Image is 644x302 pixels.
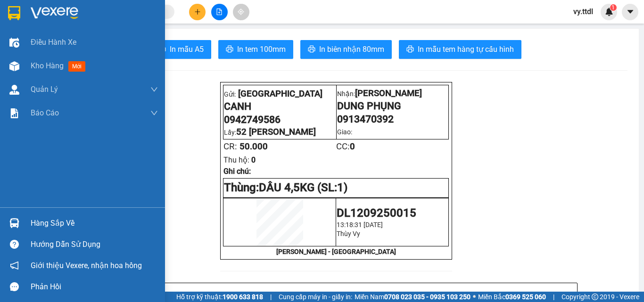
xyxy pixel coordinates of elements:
[384,293,471,301] strong: 0708 023 035 - 0935 103 250
[406,45,414,54] span: printer
[31,61,64,70] span: Kho hàng
[355,88,422,98] span: [PERSON_NAME]
[238,8,244,15] span: aim
[478,292,546,302] span: Miền Bắc
[10,282,19,291] span: message
[68,61,85,72] span: mới
[8,8,116,29] div: [GEOGRAPHIC_DATA]
[211,4,228,20] button: file-add
[300,40,392,59] button: printerIn biên nhận 80mm
[337,88,448,98] p: Nhận:
[337,100,401,112] span: DUNG PHỤNG
[350,141,355,152] span: 0
[337,230,360,237] span: Thùy Vy
[224,87,335,99] p: Gửi:
[9,218,19,228] img: warehouse-icon
[337,113,394,125] span: 0913470392
[336,141,355,152] span: CC:
[355,292,471,302] span: Miền Nam
[224,114,281,125] span: 0942749586
[279,292,352,302] span: Cung cấp máy in - giấy in:
[418,43,514,55] span: In mẫu tem hàng tự cấu hình
[31,83,58,95] span: Quản Lý
[553,292,554,302] span: |
[259,181,347,194] span: DÂU 4,5KG (SL:
[8,41,116,54] div: 0942749586
[605,8,613,16] img: icon-new-feature
[233,4,249,20] button: aim
[31,107,59,119] span: Báo cáo
[150,86,158,93] span: down
[223,167,251,176] span: Ghi chú:
[223,155,249,164] span: Thu hộ:
[122,29,198,41] div: DUNG PHỤNG
[622,4,638,20] button: caret-down
[224,181,259,194] span: Thùng:
[592,294,598,300] span: copyright
[399,40,521,59] button: printerIn mẫu tem hàng tự cấu hình
[122,41,198,54] div: 0913470392
[224,129,316,136] span: Lấy:
[31,280,158,294] div: Phản hồi
[151,40,211,59] button: printerIn mẫu A5
[270,292,272,302] span: |
[238,89,322,99] span: [GEOGRAPHIC_DATA]
[8,59,21,69] span: TC:
[31,36,76,48] span: Điều hành xe
[9,108,19,118] img: solution-icon
[337,221,383,229] span: 13:18:31 [DATE]
[276,248,396,255] strong: [PERSON_NAME] - [GEOGRAPHIC_DATA]
[505,293,546,301] strong: 0369 525 060
[223,293,263,301] strong: 1900 633 818
[194,8,201,15] span: plus
[223,141,237,152] span: CR:
[337,128,352,136] span: Giao:
[122,8,198,29] div: [PERSON_NAME]
[8,6,20,20] img: logo-vxr
[176,292,263,302] span: Hỗ trợ kỹ thuật:
[226,45,233,54] span: printer
[10,240,19,249] span: question-circle
[319,43,384,55] span: In biên nhận 80mm
[10,261,19,270] span: notification
[610,4,617,11] sup: 1
[170,43,204,55] span: In mẫu A5
[9,61,19,71] img: warehouse-icon
[337,206,416,220] span: DL1209250015
[218,40,293,59] button: printerIn tem 100mm
[626,8,635,16] span: caret-down
[9,85,19,95] img: warehouse-icon
[236,127,316,137] span: 52 [PERSON_NAME]
[224,100,251,112] span: CANH
[150,109,158,117] span: down
[8,54,116,87] span: 52 [PERSON_NAME]
[9,38,19,48] img: warehouse-icon
[611,4,615,11] span: 1
[189,4,206,20] button: plus
[122,8,145,18] span: Nhận:
[8,29,116,41] div: CANH
[31,237,158,252] div: Hướng dẫn sử dụng
[31,260,142,271] span: Giới thiệu Vexere, nhận hoa hồng
[31,216,158,230] div: Hàng sắp về
[566,6,601,17] span: vy.ttdl
[337,181,347,194] span: 1)
[251,155,256,164] span: 0
[239,141,268,152] span: 50.000
[237,43,286,55] span: In tem 100mm
[473,295,476,299] span: ⚪️
[216,8,223,15] span: file-add
[308,45,315,54] span: printer
[8,8,23,18] span: Gửi:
